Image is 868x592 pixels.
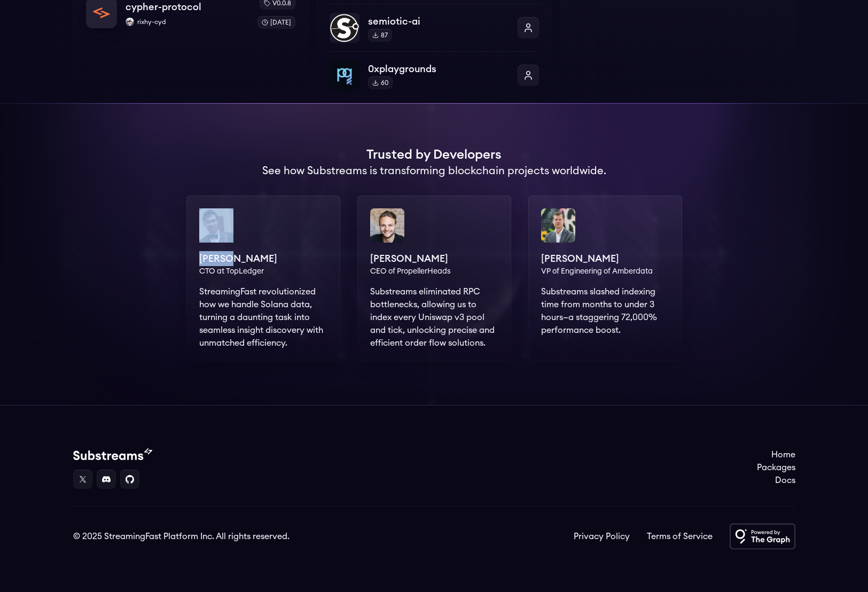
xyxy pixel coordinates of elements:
a: Docs [757,474,795,487]
p: 0xplaygrounds [368,61,509,76]
h1: Trusted by Developers [366,146,502,163]
div: © 2025 StreamingFast Platform Inc. All rights reserved. [73,530,290,543]
a: semiotic-aisemiotic-ai87 [330,4,539,51]
img: semiotic-ai [330,13,359,43]
div: 87 [368,29,392,42]
p: semiotic-ai [368,14,509,29]
a: Privacy Policy [574,530,630,543]
a: Home [757,448,795,461]
a: Packages [757,461,795,474]
img: Substream's logo [73,448,152,461]
img: 0xplaygrounds [330,60,359,90]
div: [DATE] [257,16,295,29]
a: 0xplaygrounds0xplaygrounds60 [330,51,539,90]
img: Powered by The Graph [730,524,795,549]
h2: See how Substreams is transforming blockchain projects worldwide. [262,163,606,178]
a: Terms of Service [647,530,713,543]
img: rixhy-cyd [126,18,134,26]
div: 60 [368,76,393,89]
p: rixhy-cyd [126,18,249,26]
